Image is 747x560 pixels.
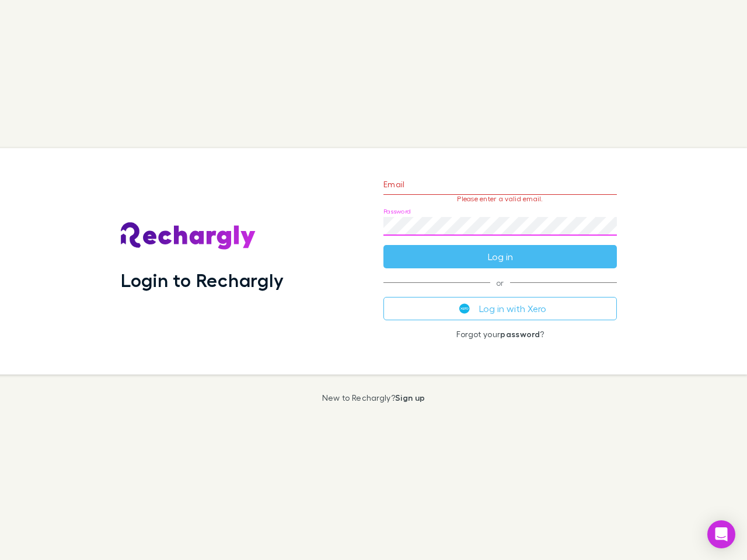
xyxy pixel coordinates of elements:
[383,282,617,283] span: or
[121,269,284,291] h1: Login to Rechargly
[707,520,735,548] div: Open Intercom Messenger
[383,330,617,339] p: Forgot your ?
[383,195,617,203] p: Please enter a valid email.
[322,393,425,402] p: New to Rechargly?
[459,303,470,314] img: Xero's logo
[121,222,256,250] img: Rechargly's Logo
[383,207,411,216] label: Password
[383,297,617,320] button: Log in with Xero
[500,329,540,339] a: password
[383,245,617,268] button: Log in
[395,393,425,402] a: Sign up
